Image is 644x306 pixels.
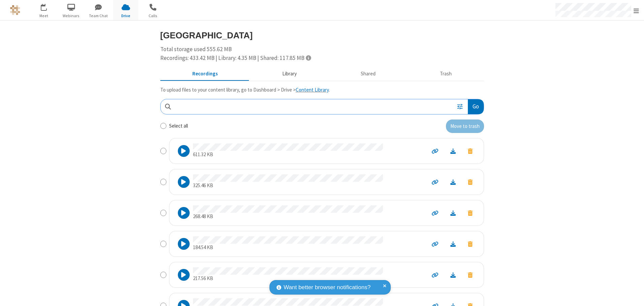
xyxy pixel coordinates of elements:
[250,68,329,80] button: Content library
[160,31,484,40] h3: [GEOGRAPHIC_DATA]
[444,178,462,186] a: Download file
[193,151,383,159] p: 611.32 KB
[113,13,138,19] span: Drive
[284,283,371,292] span: Want better browser notifications?
[140,13,166,19] span: Calls
[306,55,311,61] span: Totals displayed include files that have been moved to the trash.
[160,54,484,63] div: Recordings: 433.42 MB | Library: 4.35 MB | Shared: 117.85 MB
[193,182,383,190] p: 325.46 KB
[59,13,84,19] span: Webinars
[86,13,111,19] span: Team Chat
[446,120,484,133] button: Move to trash
[462,270,479,279] button: Move to trash
[444,209,462,217] a: Download file
[160,68,250,80] button: Recorded meetings
[193,213,383,220] p: 268.48 KB
[462,146,479,156] button: Move to trash
[160,45,484,62] div: Total storage used 555.62 MB
[193,275,383,282] p: 217.56 KB
[444,147,462,155] a: Download file
[160,86,484,94] p: To upload files to your content library, go to Dashboard > Drive > .
[193,244,383,251] p: 184.54 KB
[45,4,50,9] div: 1
[462,208,479,217] button: Move to trash
[169,122,188,130] label: Select all
[444,240,462,248] a: Download file
[462,177,479,186] button: Move to trash
[408,68,484,80] button: Trash
[444,271,462,279] a: Download file
[468,99,483,114] button: Go
[462,239,479,248] button: Move to trash
[329,68,408,80] button: Shared during meetings
[296,87,329,93] a: Content Library
[10,5,20,15] img: QA Selenium DO NOT DELETE OR CHANGE
[31,13,57,19] span: Meet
